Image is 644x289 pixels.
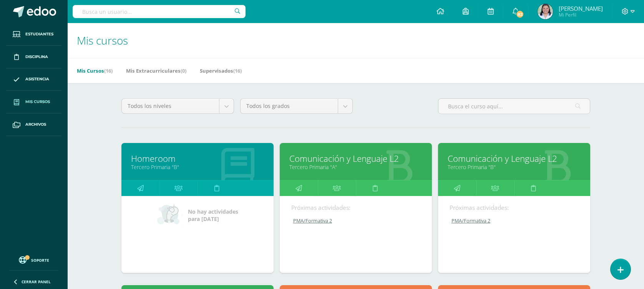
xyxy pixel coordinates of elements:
[25,54,48,60] span: Disciplina
[450,218,579,224] a: PMA/Formativa 2
[6,68,61,91] a: Asistencia
[291,204,420,212] div: Próximas actividades:
[289,153,422,164] a: Comunicación y Lenguaje L2
[25,76,49,82] span: Asistencia
[233,67,242,74] span: (16)
[77,65,113,77] a: Mis Cursos(16)
[6,91,61,113] a: Mis cursos
[438,99,590,114] input: Busca el curso aquí...
[131,153,264,164] a: Homeroom
[200,65,242,77] a: Supervisados(16)
[6,23,61,46] a: Estudiantes
[188,208,238,223] span: No hay actividades para [DATE]
[291,218,421,224] a: PMA/Formativa 2
[559,5,603,12] span: [PERSON_NAME]
[25,31,53,37] span: Estudiantes
[559,12,603,18] span: Mi Perfil
[122,99,234,113] a: Todos los niveles
[73,5,246,18] input: Busca un usuario...
[157,204,183,227] img: no_activities_small.png
[131,163,264,171] a: Tercero Primaria "B"
[25,99,50,105] span: Mis cursos
[128,99,213,113] span: Todos los niveles
[289,163,422,171] a: Tercero Primaria "A"
[448,153,581,164] a: Comunicación y Lenguaje L2
[516,10,524,18] span: 82
[126,65,186,77] a: Mis Extracurriculares(0)
[448,163,581,171] a: Tercero Primaria "B"
[181,67,186,74] span: (0)
[77,33,128,48] span: Mis cursos
[450,204,579,212] div: Próximas actividades:
[538,4,553,19] img: 2e6c258da9ccee66aa00087072d4f1d6.png
[9,254,58,265] a: Soporte
[246,99,332,113] span: Todos los grados
[25,121,46,128] span: Archivos
[241,99,352,113] a: Todos los grados
[6,46,61,68] a: Disciplina
[31,257,49,263] span: Soporte
[104,67,113,74] span: (16)
[22,279,51,284] span: Cerrar panel
[6,113,61,136] a: Archivos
